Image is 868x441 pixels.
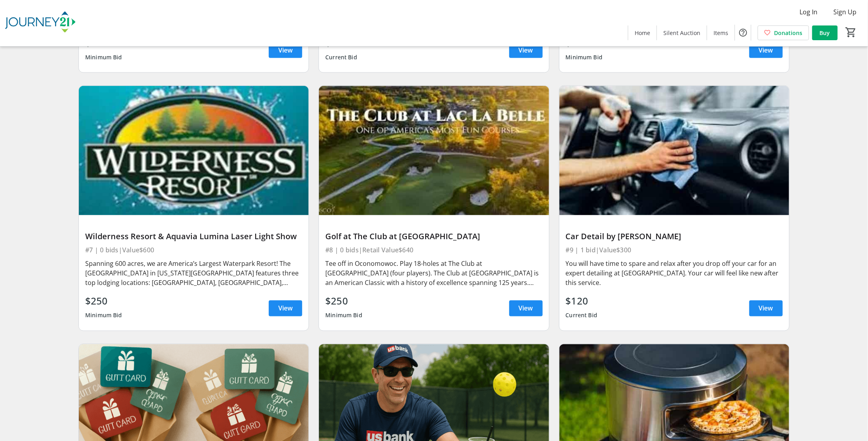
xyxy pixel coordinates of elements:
a: View [269,301,302,316]
div: Golf at The Club at [GEOGRAPHIC_DATA] [325,232,542,242]
span: View [519,304,533,313]
div: Current Bid [325,50,357,64]
div: Spanning 600 acres, we are America’s Largest Waterpark Resort! The [GEOGRAPHIC_DATA] in [US_STATE... [85,259,302,288]
div: Wilderness Resort & Aquavia Lumina Laser Light Show [85,232,302,242]
a: View [749,301,783,316]
div: $250 [325,294,362,308]
a: Items [707,25,735,40]
span: View [759,304,773,313]
span: Silent Auction [663,29,700,37]
div: You will have time to spare and relax after you drop off your car for an expert detailing at [GEO... [566,259,783,288]
div: Current Bid [566,308,598,323]
a: Donations [758,25,809,40]
button: Sign Up [827,6,863,18]
div: Car Detail by [PERSON_NAME] [566,232,783,242]
img: Golf at The Club at Lac la Belle [319,86,549,215]
span: View [759,45,773,55]
button: Log In [794,6,824,18]
a: View [749,42,783,58]
div: Tee off in Oconomowoc. Play 18-holes at The Club at [GEOGRAPHIC_DATA] (four players). The Club at... [325,259,542,288]
div: $250 [85,294,122,308]
span: Donations [774,29,803,37]
div: Minimum Bid [566,50,603,64]
span: Buy [820,29,830,37]
span: Home [635,29,650,37]
div: #7 | 0 bids | Value $600 [85,245,302,256]
span: View [278,45,293,55]
img: Wilderness Resort & Aquavia Lumina Laser Light Show [79,86,309,215]
span: Items [714,29,728,37]
a: Silent Auction [657,25,707,40]
span: View [519,45,533,55]
img: Car Detail by Ewald [559,86,789,215]
div: Minimum Bid [85,50,122,64]
span: View [278,304,293,313]
a: Home [628,25,657,40]
span: Sign Up [834,7,857,17]
a: View [509,42,543,58]
button: Cart [844,25,858,39]
span: Log In [800,7,818,17]
a: Buy [812,25,838,40]
div: $120 [566,294,598,308]
button: Help [735,25,751,41]
a: View [509,301,543,316]
div: #9 | 1 bid | Value $300 [566,245,783,256]
img: Journey21's Logo [5,3,76,43]
a: View [269,42,302,58]
div: Minimum Bid [325,308,362,323]
div: Minimum Bid [85,308,122,323]
div: #8 | 0 bids | Retail Value $640 [325,245,542,256]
